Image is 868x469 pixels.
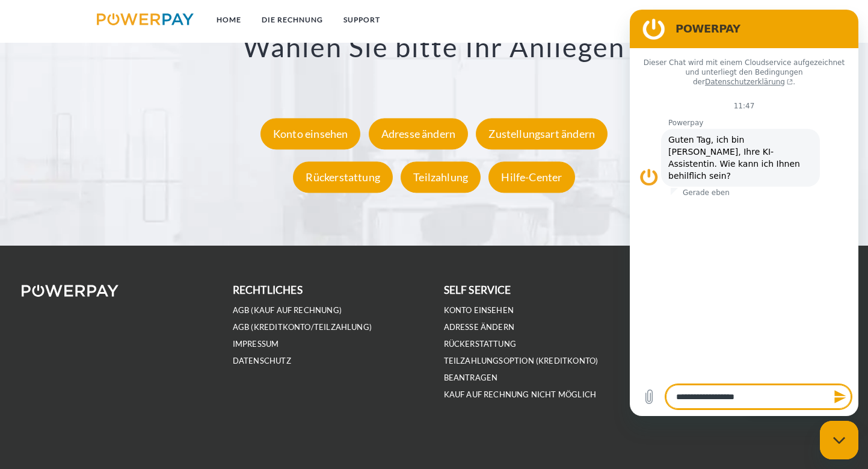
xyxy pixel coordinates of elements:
[444,339,517,349] a: Rückerstattung
[444,322,515,332] a: Adresse ändern
[401,161,481,193] div: Teilzahlung
[488,161,574,193] div: Hilfe-Center
[444,305,514,315] a: Konto einsehen
[233,322,372,332] a: AGB (Kreditkonto/Teilzahlung)
[22,285,119,297] img: logo-powerpay-white.svg
[444,356,599,383] a: Teilzahlungsoption (KREDITKONTO) beantragen
[473,127,611,140] a: Zustellungsart ändern
[444,390,597,400] a: Kauf auf Rechnung nicht möglich
[58,31,810,64] h3: Wählen Sie bitte Ihr Anliegen
[820,421,858,459] iframe: Schaltfläche zum Öffnen des Messaging-Fensters; Konversation läuft
[444,284,511,296] b: self service
[233,305,342,315] a: AGB (Kauf auf Rechnung)
[366,127,472,140] a: Adresse ändern
[260,118,361,149] div: Konto einsehen
[233,284,303,296] b: rechtliches
[233,339,279,349] a: IMPRESSUM
[251,9,333,31] a: DIE RECHNUNG
[257,127,364,140] a: Konto einsehen
[206,9,251,31] a: Home
[290,170,396,184] a: Rückerstattung
[293,161,393,193] div: Rückerstattung
[233,356,291,366] a: DATENSCHUTZ
[97,13,194,25] img: logo-powerpay.svg
[476,118,608,149] div: Zustellungsart ändern
[398,170,484,184] a: Teilzahlung
[485,170,577,184] a: Hilfe-Center
[333,9,390,31] a: SUPPORT
[709,9,746,31] a: agb
[630,10,858,416] iframe: Messaging-Fenster
[369,118,469,149] div: Adresse ändern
